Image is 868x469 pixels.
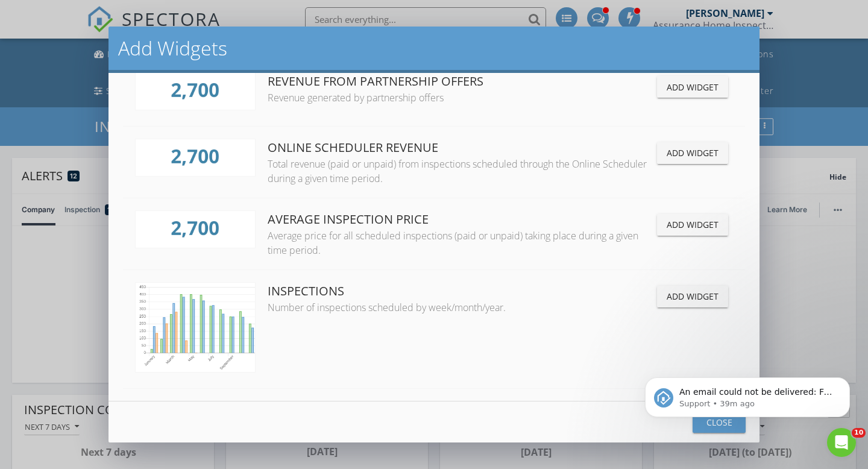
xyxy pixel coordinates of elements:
[827,428,856,457] iframe: Intercom live chat
[852,428,866,438] span: 10
[667,290,719,303] div: Add Widget
[657,76,728,98] button: Add Widget
[627,352,868,436] iframe: Intercom notifications message
[135,72,256,110] img: table.png
[118,36,750,60] h2: Add Widgets
[268,139,652,157] div: Online Scheduler Revenue
[268,282,652,300] div: Inspections
[667,81,719,93] div: Add Widget
[268,300,652,315] div: Number of inspections scheduled by week/month/year.
[268,401,652,419] div: Revenue
[268,72,652,90] div: Revenue from Partnership Offers
[268,90,652,105] div: Revenue generated by partnership offers
[657,142,728,164] button: Add Widget
[268,228,652,257] div: Average price for all scheduled inspections (paid or unpaid) taking place during a given time per...
[135,139,256,177] img: table.png
[135,282,256,373] img: tbar.png
[657,214,728,236] button: Add Widget
[268,210,652,228] div: Average Inspection Price
[667,146,719,159] div: Add Widget
[657,286,728,307] button: Add Widget
[135,210,256,248] img: table.png
[667,218,719,231] div: Add Widget
[268,157,652,186] div: Total revenue (paid or unpaid) from inspections scheduled through the Online Scheduler during a g...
